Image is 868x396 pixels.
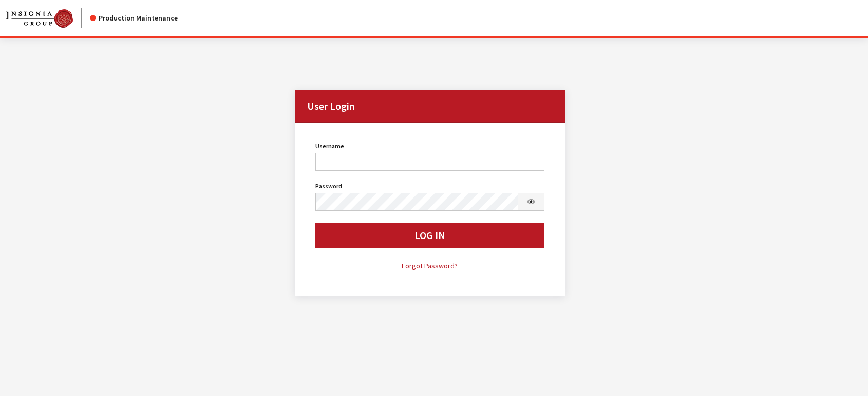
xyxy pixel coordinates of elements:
img: Catalog Maintenance [6,9,73,28]
label: Username [315,142,344,151]
button: Log In [315,223,544,248]
label: Password [315,182,342,191]
a: Insignia Group logo [6,8,90,28]
button: Show Password [518,193,544,211]
h2: User Login [295,90,565,123]
div: Production Maintenance [90,13,178,24]
a: Forgot Password? [315,260,544,272]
